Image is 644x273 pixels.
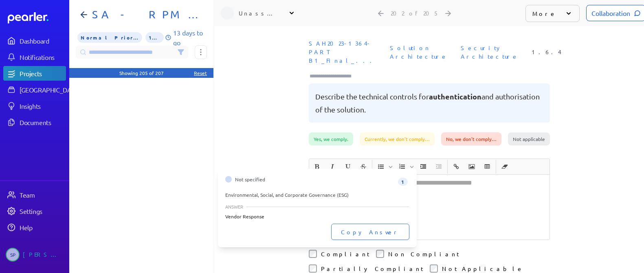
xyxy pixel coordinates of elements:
div: Environmental, Social, and Corporate Governance (ESG) [225,192,409,198]
button: Italic [325,160,339,174]
span: Increase Indent [416,160,431,174]
label: Partially Compliant [321,264,423,273]
div: Projects [20,69,65,77]
div: Not applicable [508,132,550,145]
div: 202 of 205 [391,9,439,17]
button: Clear Formatting [498,160,512,174]
h1: SA - RPM - Part B1 [89,8,200,21]
pre: Describe the technical controls for and authorisation of the solution. [315,90,543,116]
label: Non Compliant [388,250,459,258]
span: Priority [77,32,142,43]
div: Showing 205 of 207 [119,70,164,76]
div: Help [20,223,65,231]
a: Documents [3,115,66,130]
button: Insert Unordered List [374,160,388,174]
span: Section: Security Architecture [457,40,522,64]
a: Projects [3,66,66,81]
span: Copy Answer [341,228,400,236]
label: Compliant [321,250,369,258]
div: Vendor Response [225,213,409,220]
button: Bold [310,160,324,174]
span: ANSWER [225,204,243,209]
button: Increase Indent [416,160,430,174]
a: [GEOGRAPHIC_DATA] [3,82,66,97]
button: Insert Image [465,160,479,174]
span: Insert Image [464,160,479,174]
span: Decrease Indent [431,160,446,174]
span: Document: SAH2023-1364-PART B1_Final_Alcidion response.xlsx [306,36,380,68]
input: Type here to add tags [309,72,359,80]
button: Strike through [356,160,370,174]
p: 13 days to go [173,28,207,47]
div: Settings [20,207,65,215]
p: More [532,9,556,18]
div: Dashboard [20,37,65,45]
div: Yes, we comply. [309,132,353,145]
span: authentication [429,92,481,101]
a: Settings [3,204,66,218]
span: Insert Ordered List [395,160,415,174]
a: Dashboard [3,33,66,48]
span: Italic [325,160,340,174]
span: Reference Number: 1.6.4 [528,44,565,59]
div: [PERSON_NAME] [23,248,64,262]
div: Notifications [20,53,65,61]
a: Notifications [3,50,66,64]
button: Copy Answer [331,224,409,240]
div: Reset [194,70,207,76]
button: Insert Ordered List [395,160,409,174]
span: Bold [310,160,324,174]
span: Insert table [480,160,495,174]
span: Sheet: Solution Architecture [387,40,451,64]
span: Insert Unordered List [374,160,394,174]
a: Help [3,220,66,235]
span: Clear Formatting [497,160,512,174]
button: Insert link [449,160,463,174]
span: 1 [398,178,408,186]
div: Unassigned [239,9,279,17]
div: [GEOGRAPHIC_DATA] [20,86,80,94]
button: Underline [341,160,355,174]
button: Insert table [480,160,494,174]
span: 1% of Questions Completed [145,32,164,43]
a: Insights [3,99,66,113]
div: Documents [20,118,65,126]
label: Not Applicable [442,264,523,273]
a: Team [3,187,66,202]
div: Currently, we don't comply… [360,132,435,145]
a: SP[PERSON_NAME] [3,244,66,265]
a: Dashboard [8,12,66,24]
span: Insert link [449,160,464,174]
div: Team [20,191,65,199]
div: Insights [20,102,65,110]
div: No, we don't comply… [441,132,501,145]
span: Sarah Pendlebury [6,248,20,262]
span: Not specified [235,176,265,186]
span: Underline [341,160,355,174]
